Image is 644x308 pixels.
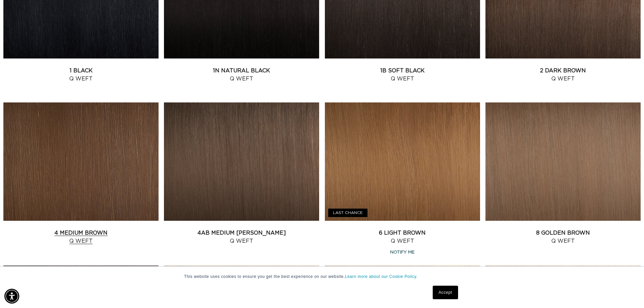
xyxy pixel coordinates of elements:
[3,229,159,245] a: 4 Medium Brown Q Weft
[345,274,418,279] a: Learn more about our Cookie Policy.
[184,274,460,280] p: This website uses cookies to ensure you get the best experience on our website.
[4,289,19,304] div: Accessibility Menu
[164,229,319,245] a: 4AB Medium [PERSON_NAME] Q Weft
[325,67,480,83] a: 1B Soft Black Q Weft
[164,67,319,83] a: 1N Natural Black Q Weft
[485,67,641,83] a: 2 Dark Brown Q Weft
[433,286,458,299] a: Accept
[485,229,641,245] a: 8 Golden Brown Q Weft
[3,67,159,83] a: 1 Black Q Weft
[325,229,480,245] a: 6 Light Brown Q Weft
